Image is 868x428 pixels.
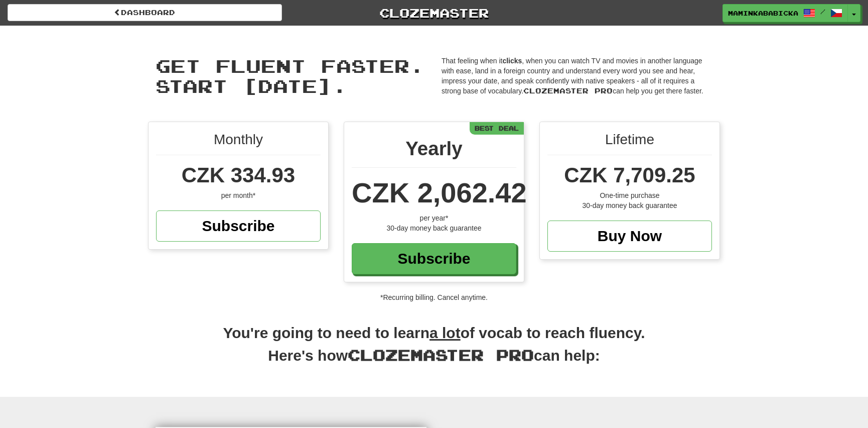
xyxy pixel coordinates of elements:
div: Best Deal [470,122,524,135]
h2: You're going to need to learn of vocab to reach fluency. Here's how can help: [148,323,720,377]
a: Buy Now [547,221,712,252]
span: Get fluent faster. Start [DATE]. [156,55,424,96]
span: maminkababicka [728,9,798,18]
strong: clicks [502,57,522,65]
div: Lifetime [547,130,712,155]
div: 30-day money back guarantee [547,200,712,210]
div: Yearly [352,135,516,168]
a: Clozemaster [297,4,571,22]
div: per month* [156,190,321,200]
div: Monthly [156,130,321,155]
a: Subscribe [156,210,321,242]
a: Dashboard [8,4,282,21]
span: CZK 7,709.25 [564,163,695,187]
a: Subscribe [352,243,516,274]
span: CZK 334.93 [182,163,295,187]
div: per year* [352,213,516,223]
div: 30-day money back guarantee [352,223,516,233]
p: That feeling when it , when you can watch TV and movies in another language with ease, land in a ... [442,56,712,96]
span: CZK 2,062.42 [352,177,527,208]
u: a lot [429,325,461,341]
span: Clozemaster Pro [523,86,613,95]
div: One-time purchase [547,190,712,200]
span: / [820,8,825,15]
span: Clozemaster Pro [348,346,534,364]
a: maminkababicka / [722,4,848,22]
